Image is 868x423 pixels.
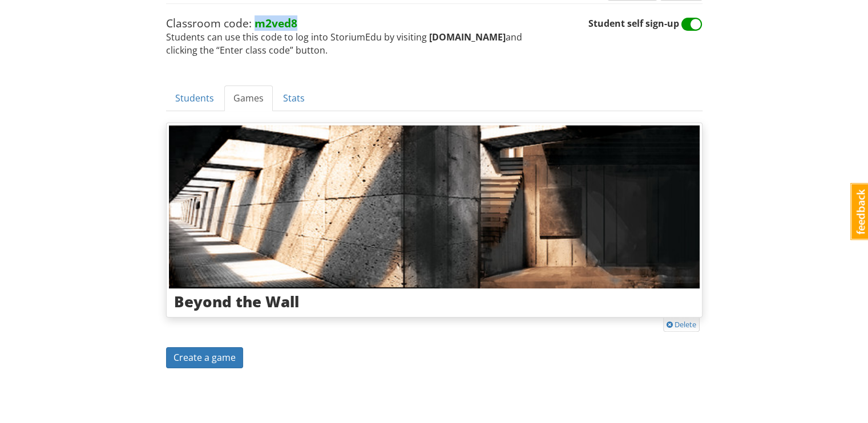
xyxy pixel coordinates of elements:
span: Classroom code: [166,15,297,31]
h3: Beyond the Wall [174,294,695,310]
a: Delete [667,319,696,330]
a: Games [224,86,273,111]
strong: m2ved8 [255,15,297,31]
a: Students [166,86,223,111]
span: Create a game [173,351,236,364]
strong: [DOMAIN_NAME] [429,31,506,43]
span: Student self sign-up [588,18,703,30]
a: A modern hallway, made from concrete and fashioned with strange angles.Beyond the Wall [166,123,703,318]
span: Students can use this code to log into StoriumEdu by visiting and clicking the “Enter class code”... [166,15,588,57]
a: Stats [274,86,314,111]
img: A modern hallway, made from concrete and fashioned with strange angles. [169,125,700,288]
a: Create a game [166,347,243,368]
